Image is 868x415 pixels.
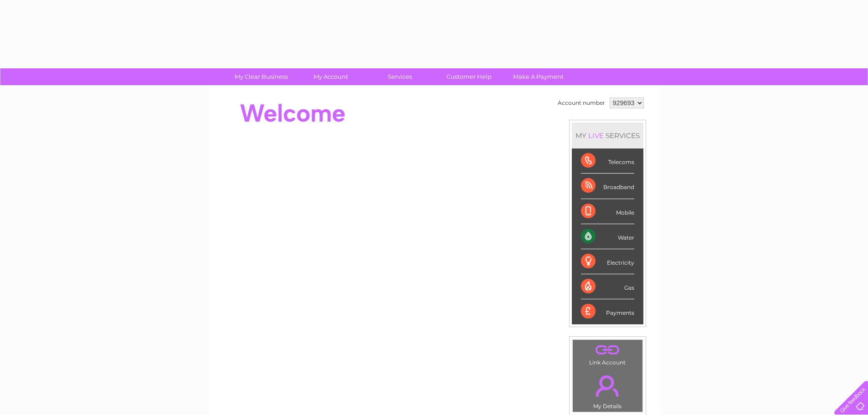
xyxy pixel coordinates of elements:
[572,123,643,149] div: MY SERVICES
[581,224,634,249] div: Water
[501,68,576,85] a: Make A Payment
[581,274,634,299] div: Gas
[224,68,299,85] a: My Clear Business
[581,149,634,174] div: Telecoms
[431,68,507,85] a: Customer Help
[572,368,643,412] td: My Details
[581,299,634,324] div: Payments
[581,199,634,224] div: Mobile
[581,249,634,274] div: Electricity
[293,68,368,85] a: My Account
[586,131,606,140] div: LIVE
[572,339,643,368] td: Link Account
[575,342,640,358] a: .
[575,370,640,402] a: .
[555,95,607,111] td: Account number
[362,68,437,85] a: Services
[581,174,634,199] div: Broadband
